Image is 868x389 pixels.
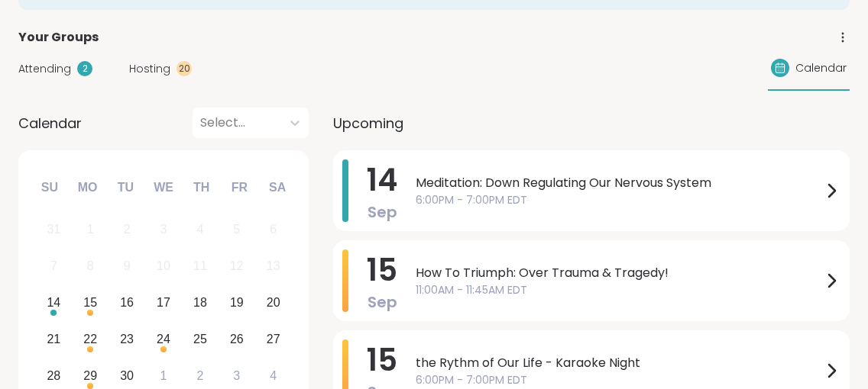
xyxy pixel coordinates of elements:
[367,249,397,291] span: 15
[47,329,60,349] div: 21
[47,292,60,313] div: 14
[193,256,207,276] div: 11
[18,61,71,77] span: Attending
[74,214,107,246] div: Not available Monday, September 1st, 2025
[83,292,97,313] div: 15
[129,61,170,77] span: Hosting
[184,323,217,355] div: Choose Thursday, September 25th, 2025
[111,323,144,355] div: Choose Tuesday, September 23rd, 2025
[416,372,822,388] span: 6:00PM - 7:00PM EDT
[74,287,107,320] div: Choose Monday, September 15th, 2025
[120,329,134,349] div: 23
[257,250,290,283] div: Not available Saturday, September 13th, 2025
[108,171,142,204] div: Tu
[795,60,847,76] span: Calendar
[230,329,244,349] div: 26
[157,292,170,313] div: 17
[83,329,97,349] div: 22
[184,250,217,283] div: Not available Thursday, September 11th, 2025
[120,292,134,313] div: 16
[124,256,131,276] div: 9
[416,264,822,282] span: How To Triumph: Over Trauma & Tragedy!
[257,323,290,355] div: Choose Saturday, September 27th, 2025
[184,287,217,320] div: Choose Thursday, September 18th, 2025
[177,61,192,76] div: 20
[367,159,397,201] span: 14
[147,214,180,246] div: Not available Wednesday, September 3rd, 2025
[416,174,822,192] span: Meditation: Down Regulating Our Nervous System
[74,250,107,283] div: Not available Monday, September 8th, 2025
[147,171,180,204] div: We
[230,256,244,276] div: 12
[196,219,203,240] div: 4
[220,214,253,246] div: Not available Friday, September 5th, 2025
[120,365,134,386] div: 30
[87,256,94,276] div: 8
[124,219,131,240] div: 2
[270,365,277,386] div: 4
[233,365,240,386] div: 3
[47,219,60,240] div: 31
[77,61,92,76] div: 2
[193,292,207,313] div: 18
[196,365,203,386] div: 2
[74,323,107,355] div: Choose Monday, September 22nd, 2025
[184,214,217,246] div: Not available Thursday, September 4th, 2025
[111,287,144,320] div: Choose Tuesday, September 16th, 2025
[37,250,70,283] div: Not available Sunday, September 7th, 2025
[147,323,180,355] div: Choose Wednesday, September 24th, 2025
[230,292,244,313] div: 19
[50,256,57,276] div: 7
[368,291,397,313] span: Sep
[160,365,167,386] div: 1
[220,250,253,283] div: Not available Friday, September 12th, 2025
[160,219,167,240] div: 3
[18,113,82,133] span: Calendar
[37,287,70,320] div: Choose Sunday, September 14th, 2025
[257,214,290,246] div: Not available Saturday, September 6th, 2025
[147,287,180,320] div: Choose Wednesday, September 17th, 2025
[185,171,219,204] div: Th
[83,365,97,386] div: 29
[193,329,207,349] div: 25
[147,250,180,283] div: Not available Wednesday, September 10th, 2025
[157,329,170,349] div: 24
[157,256,170,276] div: 10
[18,28,99,47] span: Your Groups
[37,323,70,355] div: Choose Sunday, September 21st, 2025
[111,214,144,246] div: Not available Tuesday, September 2nd, 2025
[267,329,280,349] div: 27
[270,219,277,240] div: 6
[220,323,253,355] div: Choose Friday, September 26th, 2025
[70,171,104,204] div: Mo
[367,339,397,381] span: 15
[47,365,60,386] div: 28
[261,171,294,204] div: Sa
[87,219,94,240] div: 1
[416,192,822,208] span: 6:00PM - 7:00PM EDT
[368,201,397,223] span: Sep
[220,287,253,320] div: Choose Friday, September 19th, 2025
[233,219,240,240] div: 5
[416,354,822,372] span: the Rythm of Our Life - Karaoke Night
[33,171,66,204] div: Su
[111,250,144,283] div: Not available Tuesday, September 9th, 2025
[333,113,403,133] span: Upcoming
[257,287,290,320] div: Choose Saturday, September 20th, 2025
[416,282,822,298] span: 11:00AM - 11:45AM EDT
[222,171,256,204] div: Fr
[267,292,280,313] div: 20
[37,214,70,246] div: Not available Sunday, August 31st, 2025
[267,256,280,276] div: 13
